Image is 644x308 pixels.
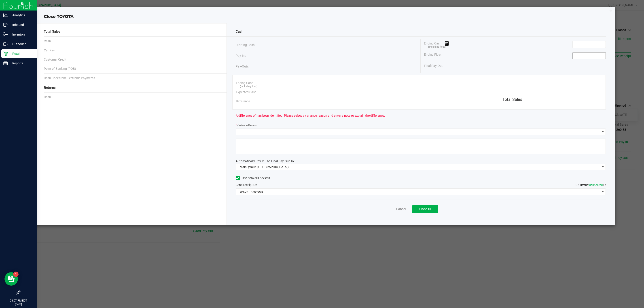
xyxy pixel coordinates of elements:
[236,159,294,163] span: Automatically Pay-In The Final Pay-Out To:
[3,42,8,46] inline-svg: Outbound
[240,165,247,169] span: Main
[424,63,443,68] span: Final Pay-Out
[44,66,76,71] span: Point of Banking (POB)
[44,48,55,53] span: CanPay
[396,207,406,211] a: Cancel
[248,165,289,169] span: (Vault-[GEOGRAPHIC_DATA])
[236,176,270,180] label: Use network devices
[236,81,253,85] span: Ending Cash
[8,61,35,66] p: Reports
[4,272,18,286] iframe: Resource center
[412,205,438,213] button: Close Till
[424,52,441,59] span: Ending Float
[3,51,8,56] inline-svg: Retail
[44,39,51,44] span: Cash
[44,76,95,80] span: Cash Back from Electronic Payments
[236,183,257,187] span: Send receipt to:
[8,22,35,27] p: Inbound
[236,64,249,69] span: Pay-Outs
[2,303,35,306] p: [DATE]
[44,83,218,93] div: Returns
[44,29,60,34] span: Total Sales
[13,272,19,277] iframe: Resource center unread badge
[2,299,35,303] p: 08:07 PM EDT
[240,85,257,89] span: (including float)
[44,57,66,62] span: Customer Credit
[236,123,257,127] label: Variance Reason
[576,183,606,187] span: QZ Status:
[419,207,431,211] span: Close Till
[236,29,243,34] span: Cash
[33,14,615,20] div: Close TOYOTA
[3,13,8,17] inline-svg: Analytics
[589,183,603,187] span: Connected
[236,113,385,118] span: A difference of has been identified. Please select a variance reason and enter a note to explain ...
[8,41,35,47] p: Outbound
[3,61,8,65] inline-svg: Reports
[502,97,522,102] span: Total Sales
[236,53,246,58] span: Pay-Ins
[236,189,600,195] span: EPSON-TARRAGON
[8,13,35,18] p: Analytics
[3,23,8,27] inline-svg: Inbound
[428,45,446,49] span: (including float)
[8,32,35,37] p: Inventory
[3,32,8,37] inline-svg: Inventory
[44,95,51,99] span: Cash
[424,41,449,48] span: Ending Cash
[236,90,256,95] span: Expected Cash
[8,51,35,56] p: Retail
[236,43,255,47] span: Starting Cash
[236,99,250,104] span: Difference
